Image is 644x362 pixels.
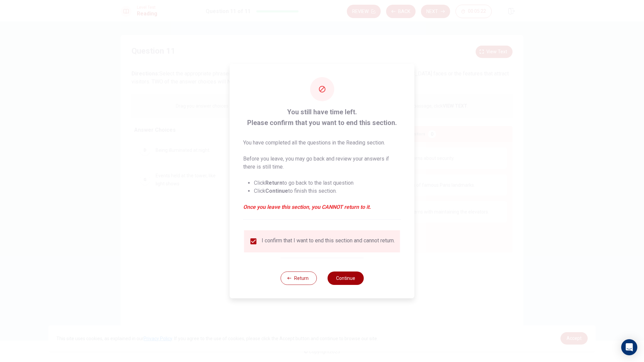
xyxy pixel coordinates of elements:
button: Continue [327,271,364,285]
div: Open Intercom Messenger [621,339,637,355]
li: Click to go back to the last question [254,179,401,187]
p: Before you leave, you may go back and review your answers if there is still time. [243,155,401,171]
em: Once you leave this section, you CANNOT return to it. [243,203,401,211]
p: You have completed all the questions in the Reading section. [243,139,401,147]
span: You still have time left. Please confirm that you want to end this section. [243,107,401,128]
li: Click to finish this section. [254,187,401,195]
strong: Return [265,180,282,186]
strong: Continue [265,188,288,194]
button: Return [280,271,317,285]
div: I confirm that I want to end this section and cannot return. [262,237,395,245]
